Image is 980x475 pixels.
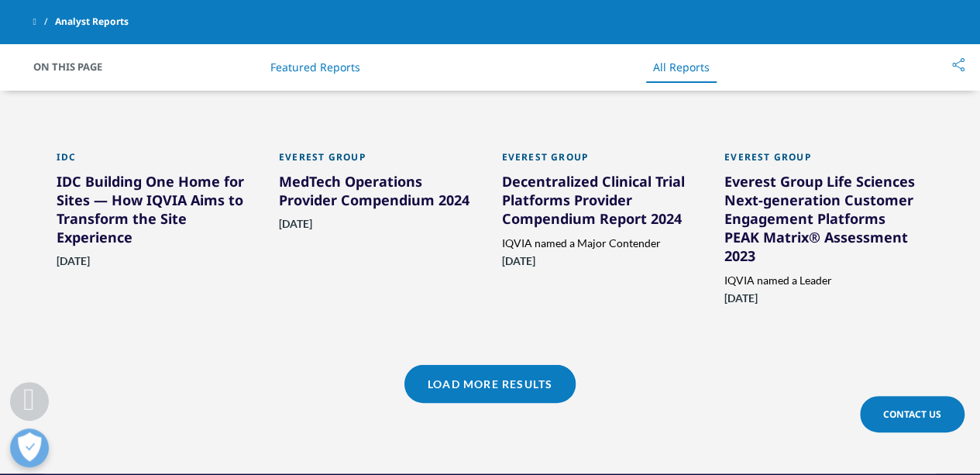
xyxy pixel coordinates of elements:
button: Open Preferences [10,429,49,467]
a: Load More Results [404,365,576,403]
div: Everest Group [724,151,924,172]
span: [DATE] [502,254,535,277]
a: Contact Us [860,396,965,432]
div: Everest Group [502,151,702,172]
span: On This Page [33,59,119,74]
span: [DATE] [724,291,758,314]
div: IDC Building One Home for Sites — How IQVIA Aims to Transform the Site Experience [57,172,256,253]
div: IDC [57,151,256,172]
div: MedTech Operations Provider Compendium 2024 [279,172,479,215]
span: [DATE] [57,254,90,277]
a: All Reports [653,60,710,74]
div: Everest Group Life Sciences Next-generation Customer Engagement Platforms PEAK Matrix® Assessment... [724,172,924,271]
div: IQVIA named a Major Contender [502,234,702,253]
div: Everest Group [279,151,479,172]
span: [DATE] [279,217,312,239]
div: IQVIA named a Leader [724,271,924,290]
span: Contact Us [883,408,941,421]
a: Featured Reports [270,60,360,74]
div: Decentralized Clinical Trial Platforms Provider Compendium Report 2024 [502,172,702,234]
span: Analyst Reports [55,8,129,36]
